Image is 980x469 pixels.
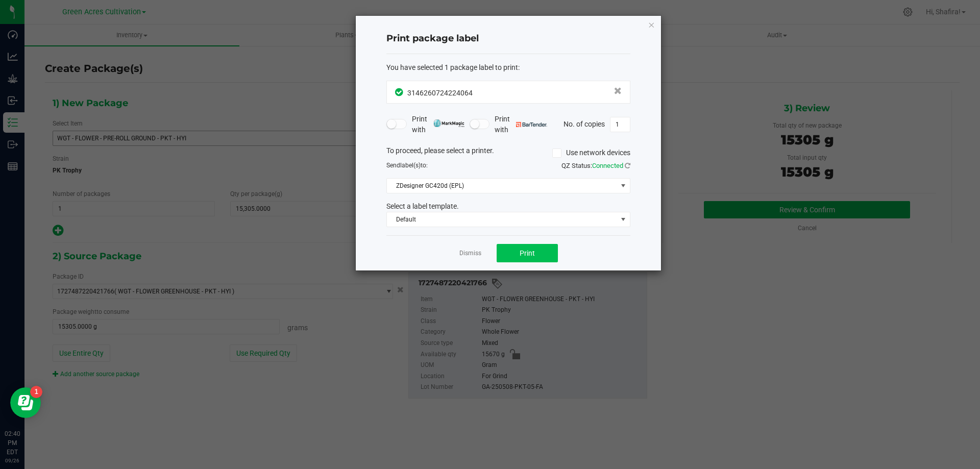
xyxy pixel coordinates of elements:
div: Select a label template. [379,201,638,212]
span: No. of copies [563,119,605,128]
span: label(s) [400,162,421,169]
div: : [386,62,630,73]
span: Print with [412,114,464,135]
span: Send to: [386,162,428,169]
h4: Print package label [386,32,630,45]
label: Use network devices [552,147,630,158]
img: mark_magic_cybra.png [433,119,464,127]
div: To proceed, please select a printer. [379,145,638,161]
span: QZ Status: [561,162,630,169]
span: ZDesigner GC420d (EPL) [387,179,617,193]
span: Print with [495,114,547,135]
span: Default [387,212,617,227]
iframe: Resource center unread badge [30,386,42,398]
span: You have selected 1 package label to print [386,63,518,71]
span: Connected [592,162,623,169]
iframe: Resource center [10,387,41,418]
span: Print [520,249,535,257]
a: Dismiss [459,249,481,258]
img: bartender.png [516,122,547,127]
span: In Sync [395,87,405,97]
span: 3146260724224064 [407,89,473,97]
button: Print [497,244,558,262]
